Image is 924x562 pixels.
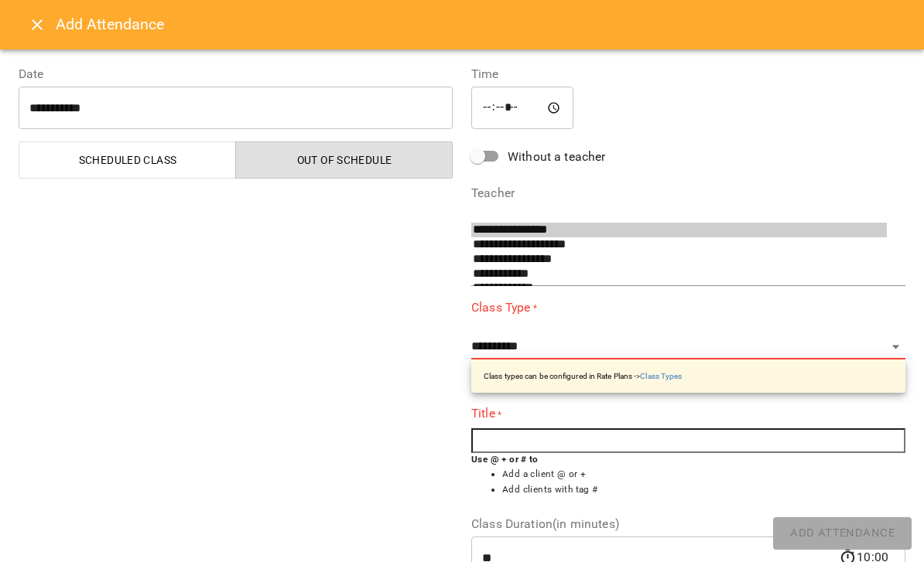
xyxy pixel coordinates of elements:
button: Scheduled class [19,141,236,179]
li: Add a client @ or + [502,467,905,482]
label: Class Duration(in minutes) [471,518,905,530]
p: Class types can be configured in Rate Plans -> [484,370,682,382]
label: Teacher [471,187,905,199]
span: Out of Schedule [245,151,443,169]
label: Date [19,68,453,80]
a: Class Types [640,372,682,380]
button: Close [19,6,56,43]
span: Without a teacher [508,148,606,166]
label: Time [471,68,905,80]
button: Out of Schedule [235,141,453,179]
label: Class Type [471,298,905,316]
span: Scheduled class [29,151,227,169]
label: Title [471,405,905,423]
b: Use @ + or # to [471,454,539,465]
h6: Add Attendance [56,12,905,36]
li: Add clients with tag # [502,482,905,498]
